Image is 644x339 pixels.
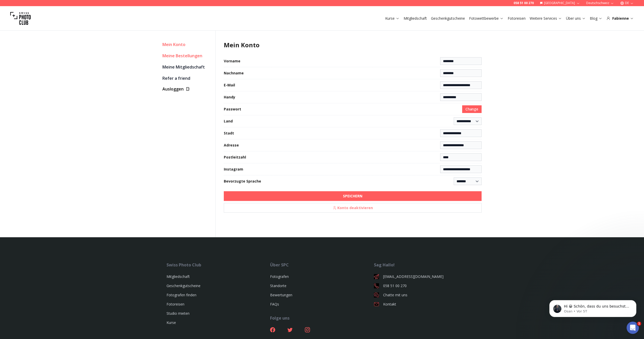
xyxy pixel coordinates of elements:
[506,15,528,22] button: Fotoreisen
[224,143,239,148] label: Adresse
[10,8,31,29] img: Swiss photo club
[224,131,234,136] label: Stadt
[224,83,235,88] label: E-Mail
[374,274,478,279] a: [EMAIL_ADDRESS][DOMAIN_NAME]
[270,302,279,307] a: FAQs
[166,302,184,307] a: Fotoreisen
[588,15,604,22] button: Blog
[166,283,201,288] a: Geschenkgutscheine
[224,107,241,112] label: Passwort
[374,292,478,298] a: Chatte mit uns
[224,95,235,100] label: Handy
[467,15,506,22] button: Fotowettbewerbe
[162,52,211,59] a: Meine Bestellungen
[162,41,211,48] div: Mein Konto
[566,16,586,21] a: Über uns
[162,63,211,71] a: Meine Mitgliedschaft
[224,191,482,201] button: SPEICHERN
[528,15,564,22] button: Weitere Services
[374,262,478,268] div: Sag Hallo!
[166,320,176,325] a: Kurse
[542,289,644,325] iframe: Intercom notifications Nachricht
[431,16,465,21] a: Geschenkgutscheine
[162,86,211,92] button: Ausloggen
[404,16,427,21] a: Mitgliedschaft
[637,322,641,326] span: 1
[166,292,196,297] a: Fotografen finden
[530,16,562,21] a: Weitere Services
[374,302,478,307] a: Kontakt
[383,15,402,22] button: Kurse
[270,274,289,279] a: Fotografen
[224,71,244,76] label: Nachname
[270,283,286,288] a: Standorte
[166,262,270,268] div: Swiss Photo Club
[224,119,233,124] label: Land
[402,15,429,22] button: Mitgliedschaft
[465,107,478,112] span: Change
[166,311,190,316] a: Studio mieten
[224,179,261,184] label: Bevorzugte Sprache
[606,16,634,21] div: Fabienne
[224,203,482,213] button: Konto deaktivieren
[162,75,211,82] a: Refer a friend
[270,262,374,268] div: Über SPC
[429,15,467,22] button: Geschenkgutscheine
[224,59,240,64] label: Vorname
[270,292,292,297] a: Bewertungen
[462,105,482,113] button: Change
[385,16,399,21] a: Kurse
[330,204,376,212] span: Konto deaktivieren
[508,16,526,21] a: Fotoreisen
[224,167,243,172] label: Instagram
[166,274,190,279] a: Mitgliedschaft
[590,16,602,21] a: Blog
[564,15,588,22] button: Über uns
[374,283,478,288] a: 058 51 00 270
[469,16,504,21] a: Fotowettbewerbe
[343,194,362,199] b: SPEICHERN
[514,1,534,5] a: 058 51 00 270
[270,315,374,321] div: Folge uns
[224,41,482,49] h1: Mein Konto
[627,322,639,334] iframe: Intercom live chat
[224,155,246,160] label: Postleitzahl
